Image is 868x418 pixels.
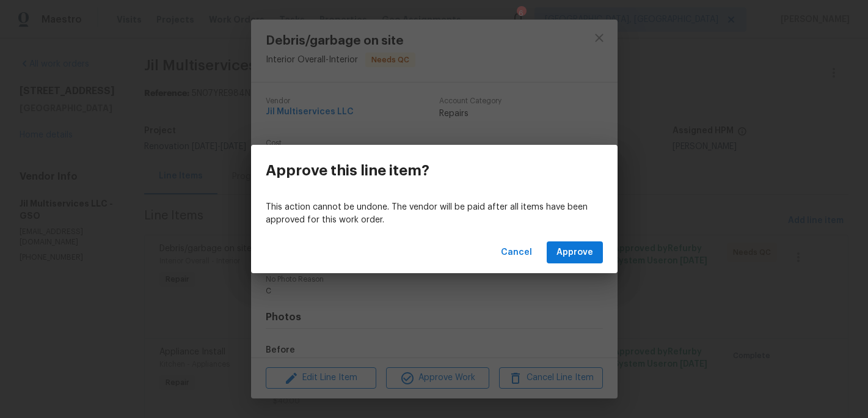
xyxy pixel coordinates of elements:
h3: Approve this line item? [266,162,429,179]
button: Cancel [496,241,537,264]
span: Approve [556,245,593,260]
span: Cancel [501,245,532,260]
button: Approve [547,241,603,264]
p: This action cannot be undone. The vendor will be paid after all items have been approved for this... [266,201,603,227]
